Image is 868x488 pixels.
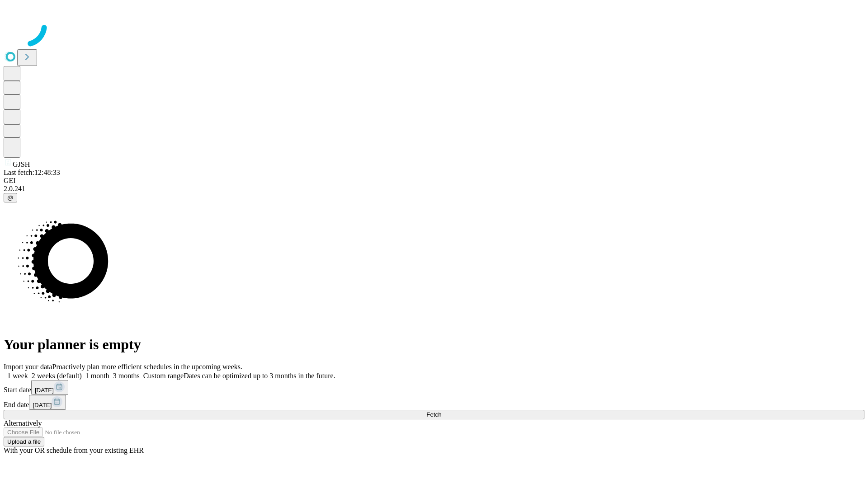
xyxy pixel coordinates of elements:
[4,419,42,427] span: Alternatively
[4,193,17,202] button: @
[31,380,68,395] button: [DATE]
[4,169,60,176] span: Last fetch: 12:48:33
[4,410,864,419] button: Fetch
[143,372,184,380] span: Custom range
[7,194,14,201] span: @
[4,380,864,395] div: Start date
[32,372,82,380] span: 2 weeks (default)
[4,437,44,446] button: Upload a file
[52,363,242,371] span: Proactively plan more efficient schedules in the upcoming weeks.
[13,160,30,168] span: GJSH
[4,446,144,454] span: With your OR schedule from your existing EHR
[29,395,66,410] button: [DATE]
[7,372,28,380] span: 1 week
[35,387,54,394] span: [DATE]
[184,372,335,380] span: Dates can be optimized up to 3 months in the future.
[4,336,864,353] h1: Your planner is empty
[426,411,441,418] span: Fetch
[4,395,864,410] div: End date
[33,402,52,408] span: [DATE]
[85,372,109,380] span: 1 month
[4,185,864,193] div: 2.0.241
[4,177,864,185] div: GEI
[4,363,52,371] span: Import your data
[113,372,140,380] span: 3 months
